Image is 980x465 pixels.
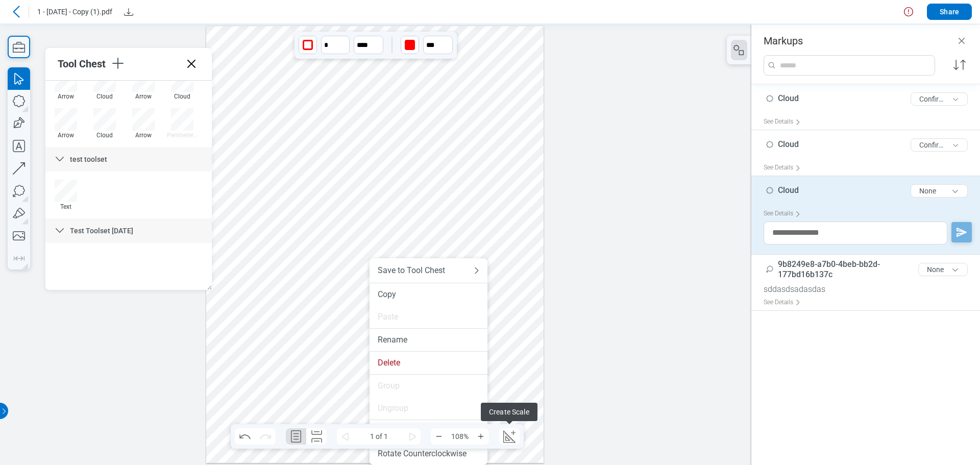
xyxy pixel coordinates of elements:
div: test toolset [45,147,212,172]
div: Cloud [89,93,120,100]
div: Tool Chest [58,58,110,70]
div: See Details [764,206,805,222]
div: Arrow [128,93,159,100]
div: Cloud [167,93,198,100]
span: Cloud [778,185,799,195]
span: 9b8249e8-a7b0-4beb-bb2d-177bd16b137c [778,259,880,279]
div: See Details [764,295,805,310]
div: Arrow [128,132,159,139]
div: sddasdsadasdas [764,284,976,295]
button: Continuous Page Layout [306,428,327,445]
div: Arrow [51,93,81,100]
span: Cloud [778,139,799,149]
div: Test Toolset [DATE] [45,218,212,243]
button: Share [927,4,972,20]
button: Zoom In [473,428,489,445]
span: 1 - [DATE] - Copy (1).pdf [37,7,112,17]
div: Group [378,381,479,391]
button: Zoom Out [431,428,447,445]
span: test toolset [70,155,107,163]
button: Undo [235,428,255,445]
div: Copy [378,289,479,300]
div: Text [51,203,81,210]
button: Confirmed [911,92,968,106]
div: See Details [764,160,805,176]
button: Confirmed [911,138,968,152]
div: Rotate Counterclockwise [378,449,479,459]
div: Delete [378,358,479,368]
div: Paste [378,312,479,322]
button: Close [955,35,968,47]
div: See Details [764,114,805,130]
span: Test Toolset [DATE] [70,227,133,235]
span: 1 of 1 [353,428,404,445]
button: Redo [255,428,276,445]
div: Perimeter Measurement [167,132,198,139]
div: Cloud [89,132,120,139]
button: None [911,184,968,198]
button: Download [120,4,137,20]
button: Create Scale [499,428,520,445]
div: Save to Tool Chest [378,265,459,276]
h3: Markups [764,35,803,47]
div: Arrow [51,132,81,139]
button: None [918,263,968,276]
button: Single Page Layout [286,428,306,445]
span: Cloud [778,93,799,103]
div: Rename [378,335,479,345]
div: Ungroup [378,403,479,413]
span: 108% [447,428,473,445]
